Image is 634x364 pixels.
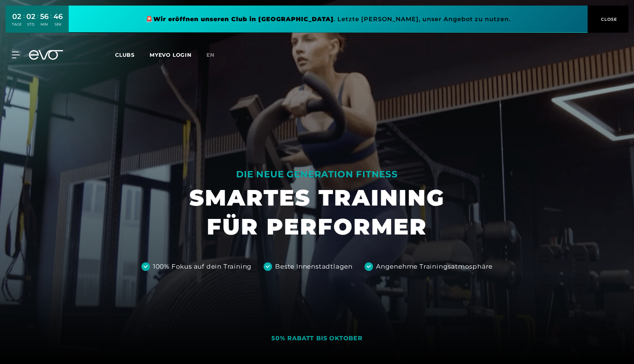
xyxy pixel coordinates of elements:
div: Beste Innenstadtlagen [275,262,353,272]
div: 02 [26,11,35,22]
div: STD [26,22,35,27]
div: DIE NEUE GENERATION FITNESS [189,168,445,180]
div: 46 [53,11,63,22]
div: : [50,12,52,32]
div: MIN [40,22,49,27]
span: en [206,52,215,58]
div: : [37,12,38,32]
span: CLOSE [599,16,617,23]
h1: SMARTES TRAINING FÜR PERFORMER [189,183,445,241]
span: Clubs [115,52,135,58]
a: Clubs [115,51,150,58]
a: MYEVO LOGIN [150,52,192,58]
div: SEK [53,22,63,27]
div: 56 [40,11,49,22]
div: 02 [12,11,22,22]
div: 100% Fokus auf dein Training [153,262,252,272]
div: : [23,12,24,32]
div: Angenehme Trainingsatmosphäre [376,262,493,272]
div: 50% RABATT BIS OKTOBER [271,335,363,342]
div: TAGE [12,22,22,27]
button: CLOSE [588,6,628,33]
a: en [206,51,223,59]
